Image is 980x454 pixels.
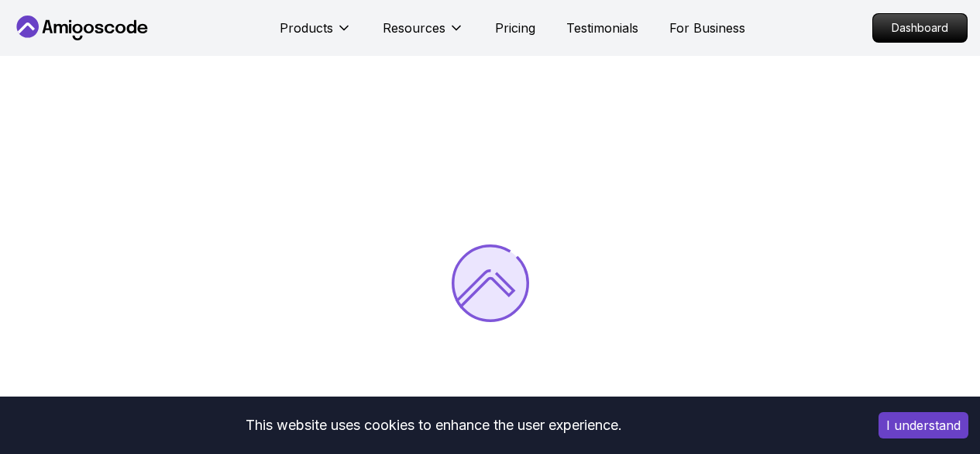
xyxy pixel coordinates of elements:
[873,14,967,42] p: Dashboard
[566,19,638,37] a: Testimonials
[383,19,464,50] button: Resources
[872,13,968,43] a: Dashboard
[669,19,745,37] a: For Business
[12,408,855,442] div: This website uses cookies to enhance the user experience.
[879,412,968,438] button: Accept cookies
[280,19,352,50] button: Products
[495,19,535,37] a: Pricing
[383,19,445,37] p: Resources
[280,19,333,37] p: Products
